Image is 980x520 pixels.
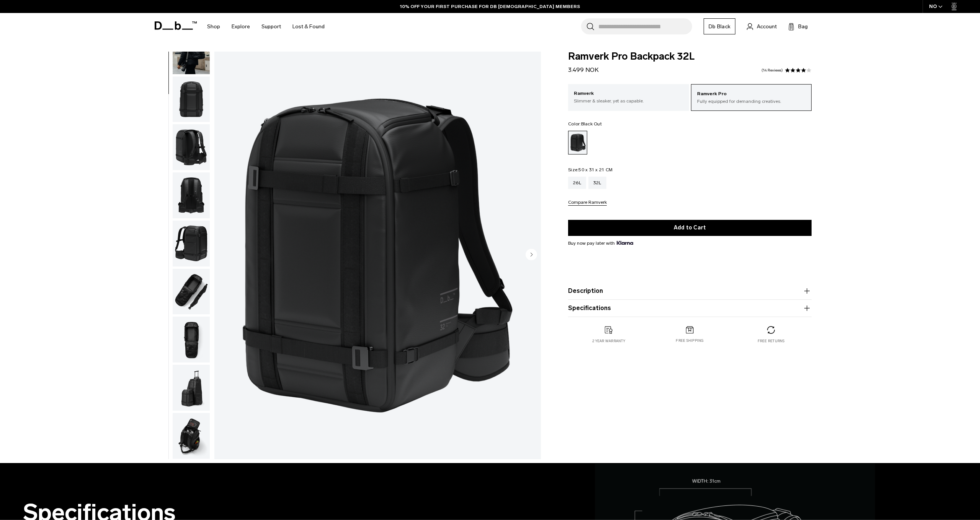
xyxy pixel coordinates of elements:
span: Buy now pay later with [568,240,633,247]
button: Ramverk Pro Backpack 32L Black Out [172,268,210,315]
p: Free shipping [676,338,704,343]
span: Black Out [581,121,602,127]
img: Ramverk Pro Backpack 32L Black Out [173,317,210,362]
legend: Size: [568,167,612,172]
a: Shop [207,13,220,40]
nav: Main Navigation [201,13,330,40]
button: Ramverk Pro Backpack 32L Black Out [172,220,210,267]
a: Account [747,22,777,31]
a: Black Out [568,131,587,154]
span: 3.499 NOK [568,66,599,73]
button: Ramverk Pro Backpack 32L Black Out [172,316,210,363]
p: Ramverk Pro [697,90,806,98]
li: 1 / 10 [214,52,541,459]
a: Lost & Found [292,13,325,40]
a: Db Black [704,18,735,34]
img: Ramverk Pro Backpack 32L Black Out [173,172,210,218]
button: Add to Cart [568,220,812,236]
button: Ramverk Pro Backpack 32L Black Out [172,172,210,219]
button: Ramverk Pro Backpack 32L Black Out [172,364,210,411]
p: Free returns [758,338,785,344]
button: Ramverk Pro Backpack 32L Black Out [172,124,210,171]
a: Ramverk Slimmer & sleaker, yet as capable. [568,84,689,110]
button: Specifications [568,304,812,313]
span: 50 x 31 x 21 CM [578,167,612,172]
img: Ramverk Pro Backpack 32L Black Out [173,124,210,170]
button: Bag [788,22,808,31]
img: Ramverk Pro Backpack 32L Black Out [173,365,210,411]
a: 14 reviews [761,68,783,72]
p: Ramverk [574,90,683,97]
p: Slimmer & sleaker, yet as capable. [574,97,683,104]
a: 10% OFF YOUR FIRST PURCHASE FOR DB [DEMOGRAPHIC_DATA] MEMBERS [400,3,580,10]
img: {"height" => 20, "alt" => "Klarna"} [617,241,633,245]
img: Ramverk Pro Backpack 32L Black Out [214,52,541,459]
button: Description [568,286,812,296]
p: 2 year warranty [592,338,625,344]
span: Bag [798,23,808,31]
span: Account [757,23,777,31]
img: Ramverk Pro Backpack 32L Black Out [173,221,210,266]
p: Fully equipped for demanding creatives. [697,98,806,105]
a: Support [261,13,281,40]
img: Ramverk Pro Backpack 32L Black Out [173,269,210,315]
button: Ramverk Pro Backpack 32L Black Out [172,76,210,123]
a: 26L [568,177,586,189]
button: Ramverk Pro Backpack 32L Black Out [172,413,210,459]
button: Next slide [526,249,537,262]
a: Explore [232,13,250,40]
button: Compare Ramverk [568,200,607,206]
legend: Color: [568,122,602,126]
span: Ramverk Pro Backpack 32L [568,52,812,62]
img: Ramverk Pro Backpack 32L Black Out [173,413,210,459]
a: 32L [588,177,606,189]
img: Ramverk Pro Backpack 32L Black Out [173,76,210,122]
